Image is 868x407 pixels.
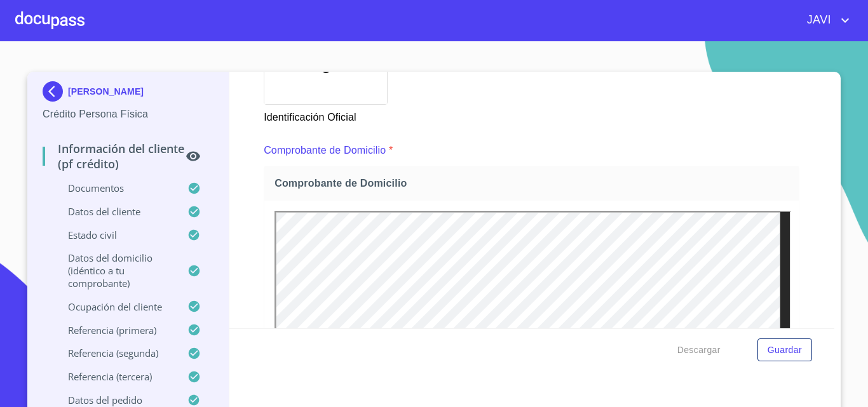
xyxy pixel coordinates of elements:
p: Referencia (segunda) [43,347,187,359]
button: account of current user [797,10,853,30]
p: Referencia (primera) [43,324,187,337]
p: Datos del pedido [43,394,187,406]
button: Guardar [757,338,812,362]
p: Ocupación del Cliente [43,300,187,313]
p: Identificación Oficial [264,105,386,125]
p: Datos del domicilio (idéntico a tu comprobante) [43,251,187,290]
span: Guardar [768,342,802,358]
span: Descargar [677,342,721,358]
p: Datos del cliente [43,205,187,218]
img: Docupass spot blue [43,81,68,102]
span: Comprobante de Domicilio [275,177,794,190]
span: JAVI [797,10,837,30]
div: [PERSON_NAME] [43,81,214,107]
p: Estado Civil [43,229,187,241]
p: [PERSON_NAME] [68,86,144,97]
p: Información del cliente (PF crédito) [43,141,186,171]
button: Descargar [672,338,726,362]
p: Documentos [43,182,187,194]
p: Crédito Persona Física [43,107,214,122]
p: Comprobante de Domicilio [264,143,386,158]
p: Referencia (tercera) [43,370,187,383]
